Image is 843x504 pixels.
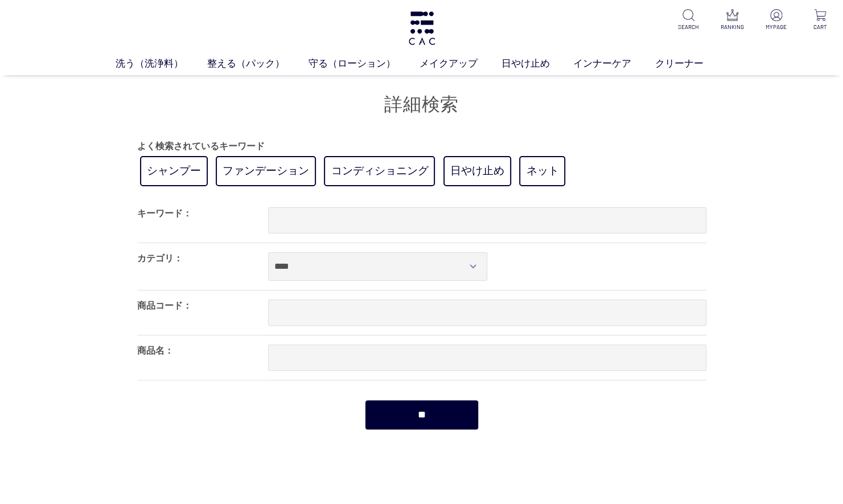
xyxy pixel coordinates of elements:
[137,301,192,310] label: 商品コード：
[216,156,316,186] a: ファンデーション
[420,56,501,71] a: メイクアップ
[137,208,192,218] label: キーワード：
[718,9,746,31] a: RANKING
[140,156,208,186] a: シャンプー
[675,23,702,31] p: SEARCH
[806,9,834,31] a: CART
[501,56,573,71] a: 日やけ止め
[573,56,655,71] a: インナーケア
[718,23,746,31] p: RANKING
[324,156,435,186] a: コンディショニング
[116,56,207,71] a: 洗う（洗浄料）
[655,56,727,71] a: クリーナー
[806,23,834,31] p: CART
[675,9,702,31] a: SEARCH
[762,9,790,31] a: MYPAGE
[519,156,565,186] a: ネット
[137,92,706,117] h1: 詳細検索
[207,56,309,71] a: 整える（パック）
[137,253,183,263] label: カテゴリ：
[309,56,420,71] a: 守る（ローション）
[407,11,437,45] img: logo
[762,23,790,31] p: MYPAGE
[443,156,511,186] a: 日やけ止め
[137,140,706,153] p: よく検索されているキーワード
[137,346,174,355] label: 商品名：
